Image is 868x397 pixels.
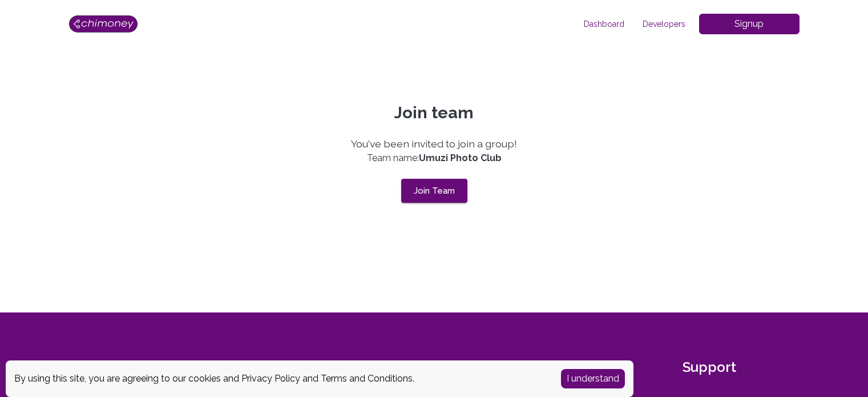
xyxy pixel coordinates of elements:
[401,179,467,203] button: Join Team
[376,358,492,376] a: Company
[241,373,300,384] a: Privacy Policy
[321,373,413,384] a: Terms and Conditions
[561,369,625,388] button: Accept cookies
[683,358,800,376] a: Support
[222,358,339,376] a: Product
[633,18,695,30] span: Developers
[106,151,763,165] p: Team name:
[14,372,544,386] div: By using this site, you are agreeing to our cookies and and .
[699,14,800,34] button: Signup
[351,137,517,151] p: You've been invited to join a group!
[69,15,138,33] img: Logo
[106,103,763,123] p: Join team
[575,18,633,30] span: Dashboard
[529,358,646,376] a: FAQs
[69,358,164,392] img: chimoney logo
[419,153,502,163] strong: Umuzi Photo Club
